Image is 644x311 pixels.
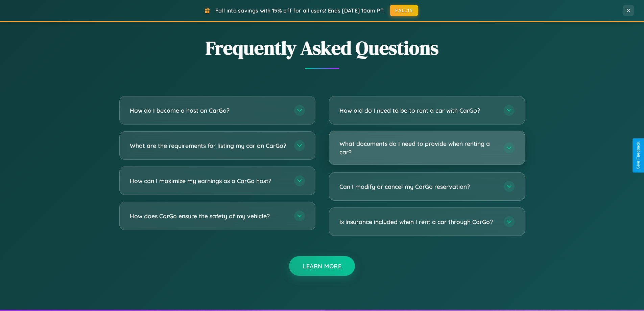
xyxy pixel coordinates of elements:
h3: How can I maximize my earnings as a CarGo host? [130,177,287,185]
h3: How does CarGo ensure the safety of my vehicle? [130,212,287,220]
h2: Frequently Asked Questions [119,35,525,61]
h3: How do I become a host on CarGo? [130,106,287,115]
button: FALL15 [390,5,418,16]
h3: What documents do I need to provide when renting a car? [339,139,497,156]
h3: What are the requirements for listing my car on CarGo? [130,141,287,150]
button: Learn More [289,256,355,276]
h3: Can I modify or cancel my CarGo reservation? [339,182,497,191]
span: Fall into savings with 15% off for all users! Ends [DATE] 10am PT. [215,7,385,14]
h3: Is insurance included when I rent a car through CarGo? [339,218,497,226]
h3: How old do I need to be to rent a car with CarGo? [339,106,497,115]
div: Give Feedback [636,142,641,169]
